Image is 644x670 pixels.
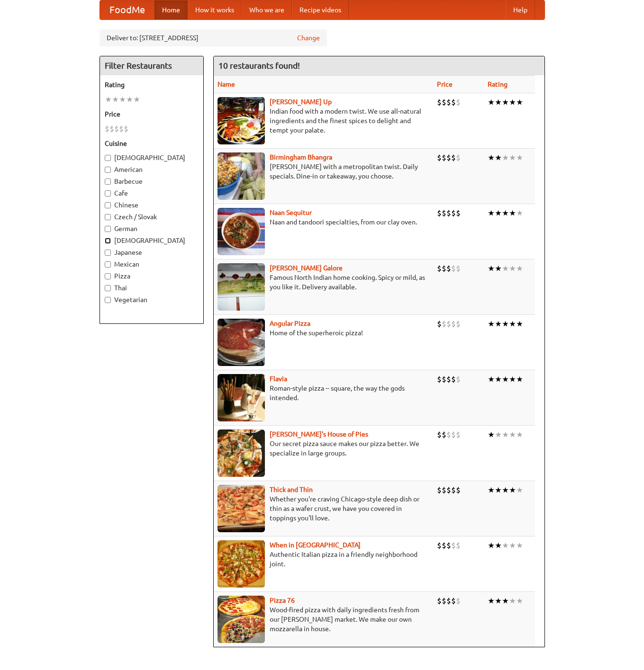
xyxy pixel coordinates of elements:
[446,97,451,107] li: $
[516,374,523,384] li: ★
[456,429,461,440] li: $
[270,320,310,327] a: Angular Pizza
[502,152,509,163] li: ★
[154,0,188,19] a: Home
[270,375,287,383] b: Flavia
[105,155,111,161] input: [DEMOGRAPHIC_DATA]
[270,430,368,438] b: [PERSON_NAME]'s House of Pies
[456,263,461,274] li: $
[218,328,430,338] p: Home of the superheroic pizza!
[218,374,265,421] img: flavia.jpg
[446,485,451,495] li: $
[218,107,430,135] p: Indian food with a modern twist. We use all-natural ingredients and the finest spices to delight ...
[100,0,154,19] a: FoodMe
[270,486,313,493] b: Thick and Thin
[456,208,461,218] li: $
[502,319,509,329] li: ★
[495,429,502,440] li: ★
[270,541,361,549] a: When in [GEOGRAPHIC_DATA]
[451,596,456,606] li: $
[502,374,509,384] li: ★
[442,208,446,218] li: $
[270,264,343,272] b: [PERSON_NAME] Galore
[442,596,446,606] li: $
[442,485,446,495] li: $
[105,236,199,245] label: [DEMOGRAPHIC_DATA]
[105,250,111,256] input: Japanese
[105,261,111,268] input: Mexican
[105,109,199,119] h5: Price
[509,429,516,440] li: ★
[188,0,242,19] a: How it works
[516,319,523,329] li: ★
[218,429,265,477] img: luigis.jpg
[292,0,349,19] a: Recipe videos
[442,540,446,551] li: $
[495,540,502,551] li: ★
[442,263,446,274] li: $
[218,162,430,181] p: [PERSON_NAME] with a metropolitan twist. Daily specials. Dine-in or takeaway, you choose.
[105,124,109,134] li: $
[218,97,265,144] img: curryup.jpg
[218,273,430,292] p: Famous North Indian home cooking. Spicy or mild, as you like it. Delivery available.
[218,596,265,643] img: pizza76.jpg
[451,485,456,495] li: $
[105,297,111,303] input: Vegetarian
[516,97,523,107] li: ★
[516,540,523,551] li: ★
[509,208,516,218] li: ★
[451,263,456,274] li: $
[442,97,446,107] li: $
[509,485,516,495] li: ★
[446,596,451,606] li: $
[218,494,430,523] p: Whether you're craving Chicago-style deep dish or thin as a wafer crust, we have you covered in t...
[270,153,332,161] b: Birmingham Bhangra
[502,263,509,274] li: ★
[100,56,203,75] h4: Filter Restaurants
[119,94,126,105] li: ★
[488,319,495,329] li: ★
[105,295,199,304] label: Vegetarian
[446,208,451,218] li: $
[509,540,516,551] li: ★
[495,97,502,107] li: ★
[451,152,456,163] li: $
[502,485,509,495] li: ★
[270,209,312,216] b: Naan Sequitur
[502,596,509,606] li: ★
[437,152,442,163] li: $
[509,263,516,274] li: ★
[488,152,495,163] li: ★
[446,374,451,384] li: $
[105,94,112,105] li: ★
[442,374,446,384] li: $
[488,208,495,218] li: ★
[119,124,124,134] li: $
[100,29,327,46] div: Deliver to: [STREET_ADDRESS]
[451,540,456,551] li: $
[105,179,111,185] input: Barbecue
[502,208,509,218] li: ★
[270,597,295,604] b: Pizza 76
[105,285,111,291] input: Thai
[506,0,535,19] a: Help
[114,124,119,134] li: $
[502,97,509,107] li: ★
[218,384,430,402] p: Roman-style pizza -- square, the way the gods intended.
[516,429,523,440] li: ★
[509,374,516,384] li: ★
[488,80,508,88] a: Rating
[495,374,502,384] li: ★
[456,97,461,107] li: $
[509,152,516,163] li: ★
[270,98,332,106] b: [PERSON_NAME] Up
[109,124,114,134] li: $
[437,97,442,107] li: $
[105,283,199,293] label: Thai
[218,550,430,569] p: Authentic Italian pizza in a friendly neighborhood joint.
[495,152,502,163] li: ★
[105,188,199,198] label: Cafe
[437,80,453,88] a: Price
[516,485,523,495] li: ★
